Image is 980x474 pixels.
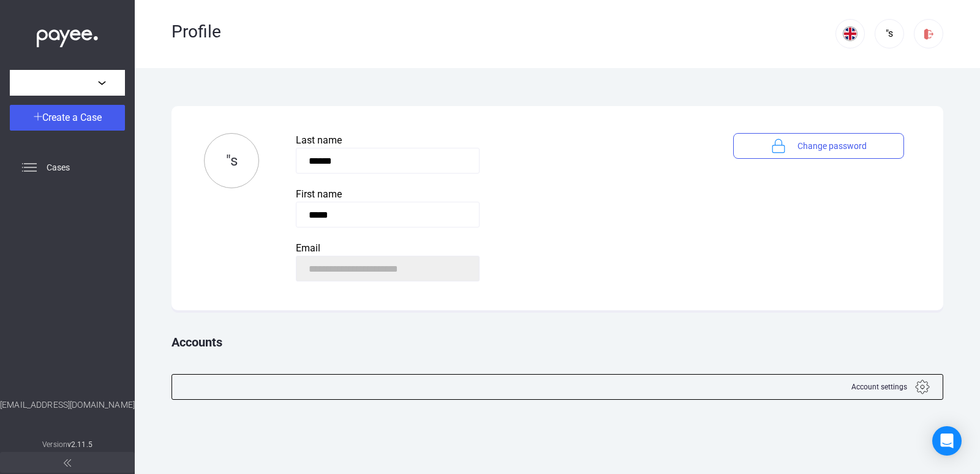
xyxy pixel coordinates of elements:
[296,187,696,202] div: First name
[34,112,42,121] img: plus-white.svg
[64,459,71,467] img: arrow-double-left-grey.svg
[47,160,70,175] span: Cases
[771,139,786,153] img: lock-blue
[10,105,125,131] button: Create a Case
[204,133,259,188] button: "s
[914,19,943,48] button: logout-red
[843,26,858,41] img: EN
[851,380,907,394] span: Account settings
[296,241,696,256] div: Email
[879,26,900,41] div: "s
[67,440,92,449] strong: v2.11.5
[296,133,696,148] div: Last name
[22,160,37,175] img: list.svg
[226,152,238,169] span: "s
[171,21,835,42] div: Profile
[915,380,930,394] img: gear.svg
[835,19,865,48] button: EN
[733,133,904,159] button: lock-blueChange password
[875,19,904,48] button: "s
[37,23,98,48] img: white-payee-white-dot.svg
[932,426,962,456] div: Open Intercom Messenger
[42,112,102,123] span: Create a Case
[797,139,867,153] span: Change password
[171,316,943,368] div: Accounts
[922,28,935,40] img: logout-red
[839,375,943,399] button: Account settings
